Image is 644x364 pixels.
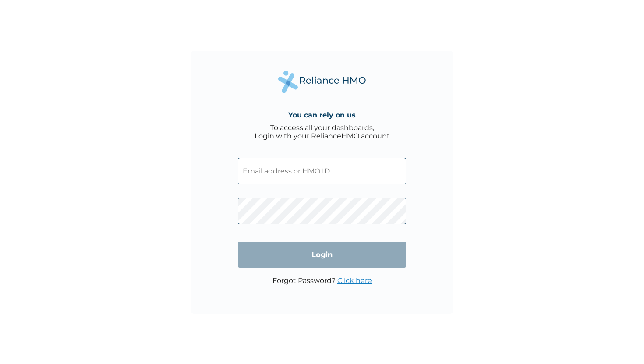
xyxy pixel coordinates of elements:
div: To access all your dashboards, Login with your RelianceHMO account [255,124,390,140]
input: Email address or HMO ID [238,158,406,184]
a: Click here [337,276,372,285]
img: Reliance Health's Logo [278,71,366,93]
input: Login [238,242,406,268]
p: Forgot Password? [272,276,372,285]
h4: You can rely on us [288,111,356,119]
